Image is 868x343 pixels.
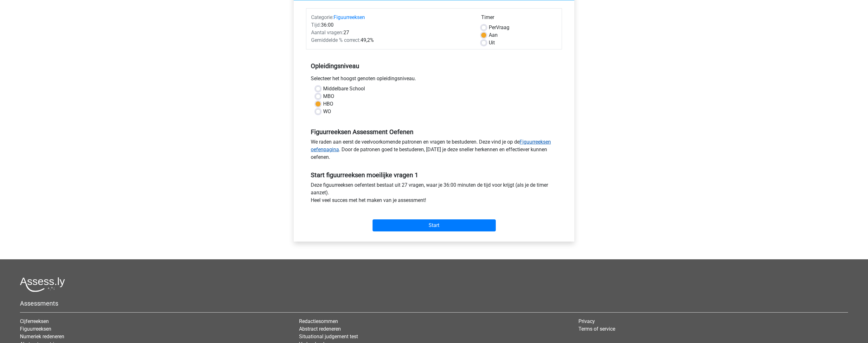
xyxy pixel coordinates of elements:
[311,128,557,136] h5: Figuurreeksen Assessment Oefenen
[323,85,365,93] label: Middelbare School
[20,333,64,340] a: Numeriek redeneren
[311,171,557,179] h5: Start figuurreeksen moeilijke vragen 1
[299,318,338,324] a: Redactiesommen
[306,138,562,164] div: We raden aan eerst de veelvoorkomende patronen en vragen te bestuderen. Deze vind je op de . Door...
[323,93,334,100] label: MBO
[323,108,331,115] label: WO
[306,29,476,36] div: 27
[20,326,51,332] a: Figuurreeksen
[311,37,361,43] span: Gemiddelde % correct:
[311,22,321,28] span: Tijd:
[311,29,343,36] span: Aantal vragen:
[306,75,562,85] div: Selecteer het hoogst genoten opleidingsniveau.
[578,318,595,324] a: Privacy
[20,318,49,324] a: Cijferreeksen
[20,300,848,307] h5: Assessments
[311,60,557,72] h5: Opleidingsniveau
[306,36,476,44] div: 49,2%
[489,31,498,39] label: Aan
[481,14,557,24] div: Timer
[311,14,334,20] span: Categorie:
[489,39,495,47] label: Uit
[20,277,65,292] img: Assessly logo
[489,24,509,31] label: Vraag
[323,100,333,108] label: HBO
[306,21,476,29] div: 36:00
[299,333,358,340] a: Situational judgement test
[578,326,615,332] a: Terms of service
[306,181,562,207] div: Deze figuurreeksen oefentest bestaat uit 27 vragen, waar je 36:00 minuten de tijd voor krijgt (al...
[299,326,341,332] a: Abstract redeneren
[373,219,496,231] input: Start
[489,24,496,30] span: Per
[334,14,365,20] a: Figuurreeksen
